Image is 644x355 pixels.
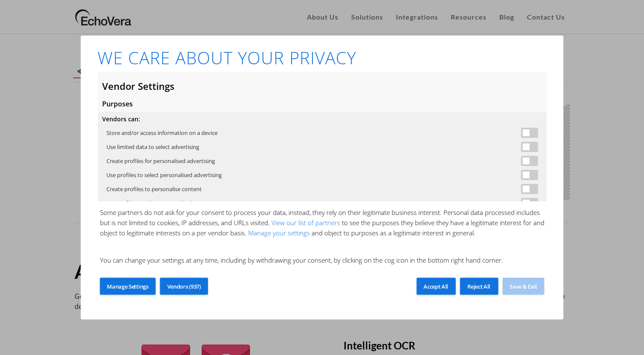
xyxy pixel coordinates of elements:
[107,283,149,290] span: Manage Settings
[106,170,221,180] label: Use profiles to select personalised advertising
[106,142,199,152] label: Use limited data to select advertising
[467,283,490,290] span: Reject All
[106,198,213,208] label: Use profiles to select personalised content
[269,218,341,227] a: View our list of partners
[100,207,544,238] p: Some partners do not ask for your consent to process your data, instead, they rely on their legit...
[100,255,544,265] p: You can change your settings at any time, including by withdrawing your consent, by clicking on t...
[102,80,547,92] h2: Vendor Settings
[102,100,547,108] h3: Purposes
[106,128,217,138] label: Store and/or access information on a device
[424,283,448,290] span: Accept All
[106,184,201,194] label: Create profiles to personalise content
[102,115,547,123] h4: Vendors can:
[167,283,201,290] span: Vendors (937)
[97,48,356,68] h1: WE CARE ABOUT YOUR PRIVACY
[106,156,215,166] label: Create profiles for personalised advertising
[246,229,311,237] a: Manage your settings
